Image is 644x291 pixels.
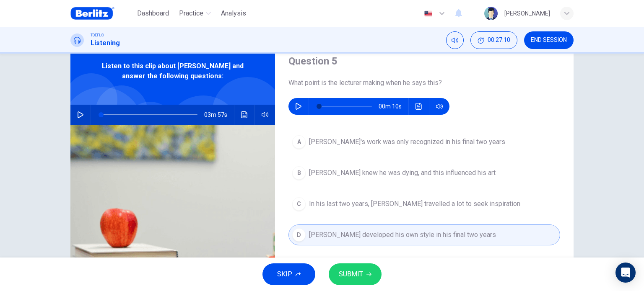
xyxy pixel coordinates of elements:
button: Practice [176,6,214,21]
div: Open Intercom Messenger [615,263,636,283]
span: What point is the lecturer making when he says this? [288,78,560,88]
span: SUBMIT [339,268,363,280]
button: Dashboard [134,6,172,21]
span: Dashboard [137,8,169,18]
button: 00:27:10 [470,31,517,49]
span: SKIP [277,268,292,280]
div: Mute [446,31,464,49]
button: SKIP [262,263,315,285]
span: [PERSON_NAME] knew he was dying, and this influenced his art [309,168,496,178]
span: [PERSON_NAME]'s work was only recognized in his final two years [309,137,505,147]
button: Analysis [218,6,249,21]
span: TOEFL® [91,32,104,38]
div: A [292,135,306,149]
img: en [423,10,434,17]
button: END SESSION [524,31,574,49]
button: B[PERSON_NAME] knew he was dying, and this influenced his art [288,162,560,183]
img: Profile picture [484,7,498,20]
button: Click to see the audio transcription [412,98,426,115]
div: C [292,197,306,211]
span: Analysis [221,8,246,18]
div: [PERSON_NAME] [504,8,550,18]
button: D[PERSON_NAME] developed his own style in his final two years [288,224,560,245]
img: Berlitz Brasil logo [70,5,114,22]
span: Practice [179,8,203,18]
span: Listen to this clip about [PERSON_NAME] and answer the following questions: [98,61,248,81]
button: A[PERSON_NAME]'s work was only recognized in his final two years [288,131,560,152]
a: Berlitz Brasil logo [70,5,134,22]
button: SUBMIT [329,263,382,285]
div: D [292,228,306,242]
span: [PERSON_NAME] developed his own style in his final two years [309,230,496,240]
button: CIn his last two years, [PERSON_NAME] travelled a lot to seek inspiration [288,193,560,214]
span: 00:27:10 [488,37,510,44]
span: END SESSION [531,37,567,44]
button: Click to see the audio transcription [238,105,251,125]
h1: Listening [91,38,120,48]
span: In his last two years, [PERSON_NAME] travelled a lot to seek inspiration [309,199,520,209]
div: Hide [470,31,517,49]
span: 03m 57s [204,105,234,125]
h4: Question 5 [288,54,560,68]
div: B [292,166,306,180]
span: 00m 10s [379,98,408,115]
